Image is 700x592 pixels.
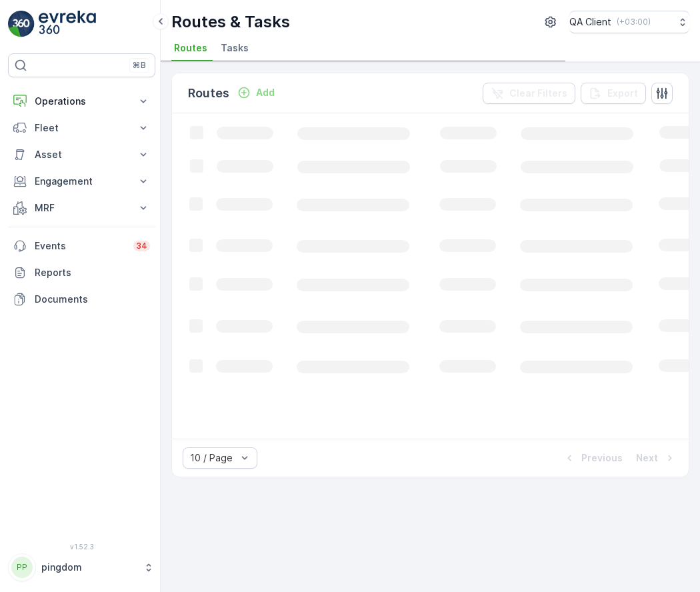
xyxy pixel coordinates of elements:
[256,86,275,99] p: Add
[8,141,155,168] button: Asset
[35,95,129,108] p: Operations
[509,87,567,100] p: Clear Filters
[8,168,155,195] button: Engagement
[221,41,249,55] span: Tasks
[8,286,155,313] a: Documents
[35,266,150,279] p: Reports
[8,11,35,37] img: logo
[8,553,155,581] button: PPpingdom
[581,451,623,465] p: Previous
[35,201,129,215] p: MRF
[561,450,624,466] button: Previous
[636,451,658,465] p: Next
[188,84,229,103] p: Routes
[11,557,33,578] div: PP
[35,175,129,188] p: Engagement
[35,293,150,306] p: Documents
[8,88,155,115] button: Operations
[635,450,678,466] button: Next
[174,41,207,55] span: Routes
[35,121,129,135] p: Fleet
[136,241,147,251] p: 34
[483,83,575,104] button: Clear Filters
[232,85,280,101] button: Add
[35,148,129,161] p: Asset
[8,233,155,259] a: Events34
[171,11,290,33] p: Routes & Tasks
[35,239,125,253] p: Events
[41,561,137,574] p: pingdom
[581,83,646,104] button: Export
[617,17,651,27] p: ( +03:00 )
[8,115,155,141] button: Fleet
[39,11,96,37] img: logo_light-DOdMpM7g.png
[569,11,689,33] button: QA Client(+03:00)
[569,15,611,29] p: QA Client
[607,87,638,100] p: Export
[8,543,155,551] span: v 1.52.3
[8,195,155,221] button: MRF
[133,60,146,71] p: ⌘B
[8,259,155,286] a: Reports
